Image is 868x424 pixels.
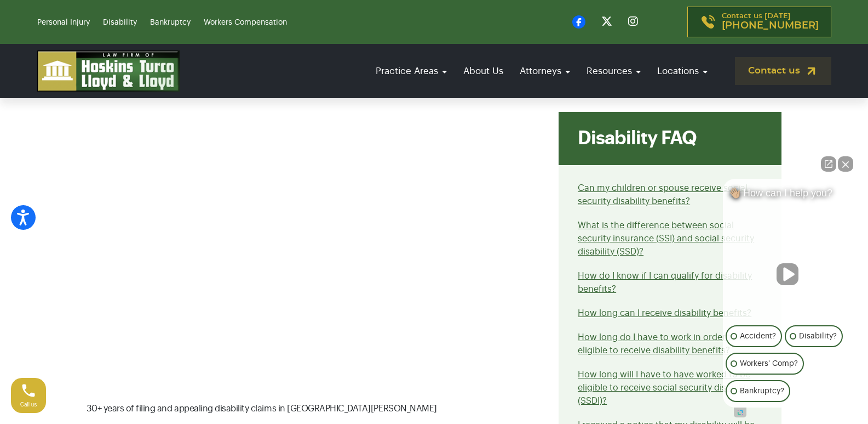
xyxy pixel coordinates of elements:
[735,57,831,85] a: Contact us
[740,330,776,343] p: Accident?
[578,272,752,293] a: How do I know if I can qualify for disability benefits?
[799,330,837,343] p: Disability?
[581,55,646,87] a: Resources
[37,50,180,92] img: logo
[740,357,798,370] p: Workers' Comp?
[103,19,137,26] a: Disability
[578,184,748,206] a: Can my children or spouse receive social security disability benefits?
[20,402,37,408] span: Call us
[514,55,576,87] a: Attorneys
[578,309,751,318] a: How long can I receive disability benefits?
[821,156,836,172] a: Open direct chat
[722,20,819,31] span: [PHONE_NUMBER]
[723,187,852,205] div: 👋🏼 How can I help you?
[652,55,713,87] a: Locations
[687,7,831,37] a: Contact us [DATE][PHONE_NUMBER]
[777,263,798,285] button: Unmute video
[740,385,784,398] p: Bankruptcy?
[204,19,287,26] a: Workers Compensation
[734,408,746,417] a: Open intaker chat
[458,55,509,87] a: About Us
[578,333,749,355] a: How long do I have to work in order to be eligible to receive disability benefits?
[150,19,191,26] a: Bankruptcy
[838,156,853,172] button: Close Intaker Chat Widget
[578,221,754,256] a: What is the difference between social security insurance (SSI) and social security disability (SSD)?
[37,19,90,26] a: Personal Injury
[722,13,819,31] p: Contact us [DATE]
[559,112,781,165] div: Disability FAQ
[578,370,751,405] a: How long will I have to have worked to be eligible to receive social security disability (SSDI)?
[87,401,546,416] p: 30+ years of filing and appealing disability claims in [GEOGRAPHIC_DATA][PERSON_NAME]
[370,55,452,87] a: Practice Areas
